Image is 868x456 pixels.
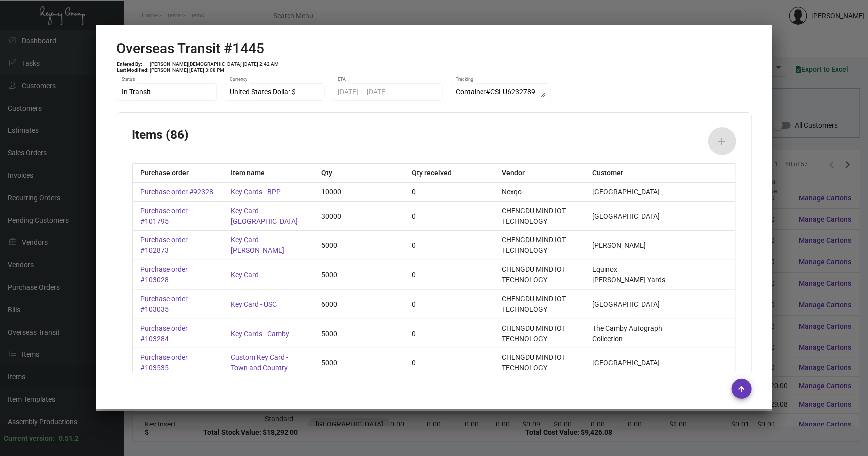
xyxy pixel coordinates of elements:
[59,433,79,444] div: 0.51.2
[584,290,675,319] div: [GEOGRAPHIC_DATA]
[132,127,189,155] h3: Items (86)
[494,202,585,230] div: CHENGDU MIND IOT TECHNOLOGY
[404,260,494,289] div: 0
[313,260,404,289] div: 5000
[4,433,55,444] div: Current version:
[141,352,215,373] a: Purchase order #103535
[360,88,365,96] span: –
[313,319,404,348] div: 5000
[150,61,280,67] td: [PERSON_NAME][DEMOGRAPHIC_DATA] [DATE] 2:42 AM
[313,290,404,319] div: 6000
[494,183,585,201] div: Nexqo
[141,264,215,285] a: Purchase order #103028
[404,348,494,377] div: 0
[404,164,494,182] div: Qty received
[494,260,585,289] div: CHENGDU MIND IOT TECHNOLOGY
[494,319,585,348] div: CHENGDU MIND IOT TECHNOLOGY
[338,88,358,96] input: Start date
[584,231,675,260] div: [PERSON_NAME]
[404,183,494,201] div: 0
[141,206,215,227] a: Purchase order #101795
[313,348,404,377] div: 5000
[404,319,494,348] div: 0
[494,164,585,182] div: Vendor
[404,202,494,230] div: 0
[404,290,494,319] div: 0
[117,67,150,73] td: Last Modified:
[150,67,280,73] td: [PERSON_NAME] [DATE] 3:08 PM
[231,352,305,373] a: Custom Key Card - Town and Country
[231,206,305,227] a: Key Card - [GEOGRAPHIC_DATA]
[117,61,150,67] td: Entered By:
[494,231,585,260] div: CHENGDU MIND IOT TECHNOLOGY
[231,235,305,256] a: Key Card - [PERSON_NAME]
[133,164,223,182] div: Purchase order
[231,299,277,310] a: Key Card - USC
[584,348,675,377] div: [GEOGRAPHIC_DATA]
[313,202,404,230] div: 30000
[716,136,728,148] mat-icon: add
[584,260,675,289] div: Equinox [PERSON_NAME] Yards
[141,187,214,197] a: Purchase order #92328
[231,270,259,280] a: Key Card
[584,164,675,182] div: Customer
[231,329,289,339] a: Key Cards - Camby
[313,231,404,260] div: 5000
[141,294,215,315] a: Purchase order #103035
[141,323,215,344] a: Purchase order #103284
[584,202,675,230] div: [GEOGRAPHIC_DATA]
[122,88,151,96] span: In Transit
[494,348,585,377] div: CHENGDU MIND IOT TECHNOLOGY
[367,88,414,96] input: End date
[313,183,404,201] div: 10000
[223,164,313,182] div: Item name
[141,235,215,256] a: Purchase order #102873
[584,183,675,201] div: [GEOGRAPHIC_DATA]
[584,319,675,348] div: The Camby Autograph Collection
[313,164,404,182] div: Qty
[494,290,585,319] div: CHENGDU MIND IOT TECHNOLOGY
[117,40,265,57] h2: Overseas Transit #1445
[404,231,494,260] div: 0
[231,187,281,197] a: Key Cards - BPP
